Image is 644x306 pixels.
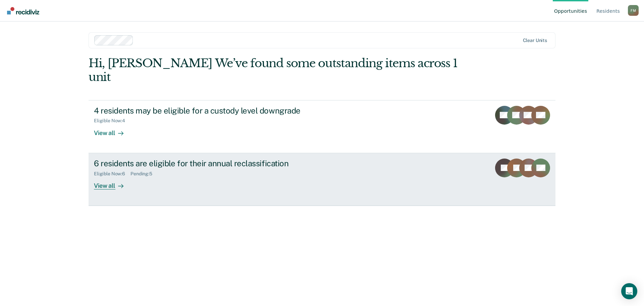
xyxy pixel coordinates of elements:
div: Eligible Now : 6 [94,171,130,177]
div: Hi, [PERSON_NAME] We’ve found some outstanding items across 1 unit [89,56,462,84]
div: F M [628,5,639,16]
div: View all [94,176,131,189]
div: Eligible Now : 4 [94,118,130,124]
div: Clear units [523,38,547,43]
img: Recidiviz [7,7,39,14]
div: 6 residents are eligible for their annual reclassification [94,159,329,168]
a: 4 residents may be eligible for a custody level downgradeEligible Now:4View all [89,100,555,153]
div: Pending : 5 [130,171,158,177]
div: View all [94,124,131,137]
div: Open Intercom Messenger [621,283,637,299]
a: 6 residents are eligible for their annual reclassificationEligible Now:6Pending:5View all [89,153,555,206]
div: 4 residents may be eligible for a custody level downgrade [94,106,329,116]
button: Profile dropdown button [628,5,639,16]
